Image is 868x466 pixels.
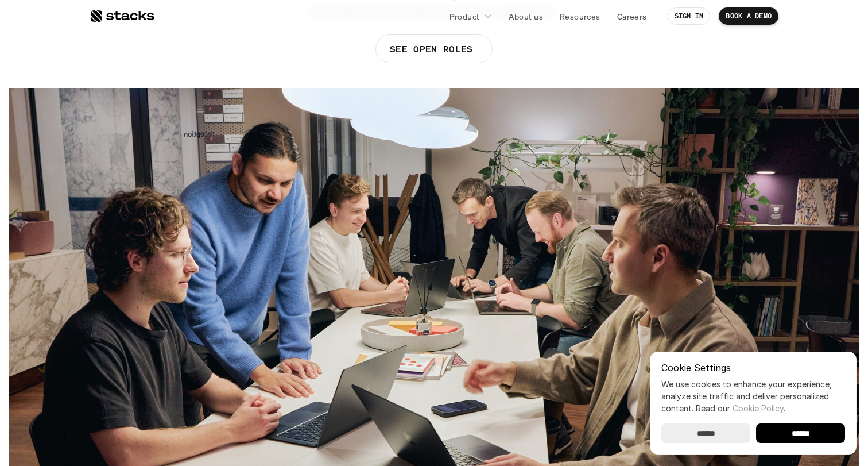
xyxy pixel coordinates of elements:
a: Cookie Policy [733,403,784,413]
a: SIGN IN [668,7,711,25]
a: Resources [553,6,607,26]
p: We use cookies to enhance your experience, analyze site traffic and deliver personalized content. [661,378,845,414]
p: Product [449,10,480,22]
p: Resources [560,10,600,22]
p: BOOK A DEMO [726,12,772,20]
span: Read our . [696,403,785,413]
p: Careers [617,10,647,22]
p: About us [509,10,543,22]
p: SEE OPEN ROLES [390,41,472,57]
a: About us [502,6,550,26]
p: Cookie Settings [661,363,845,372]
p: SIGN IN [675,12,704,20]
a: Careers [610,6,654,26]
a: BOOK A DEMO [719,7,778,25]
a: SEE OPEN ROLES [375,34,493,63]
